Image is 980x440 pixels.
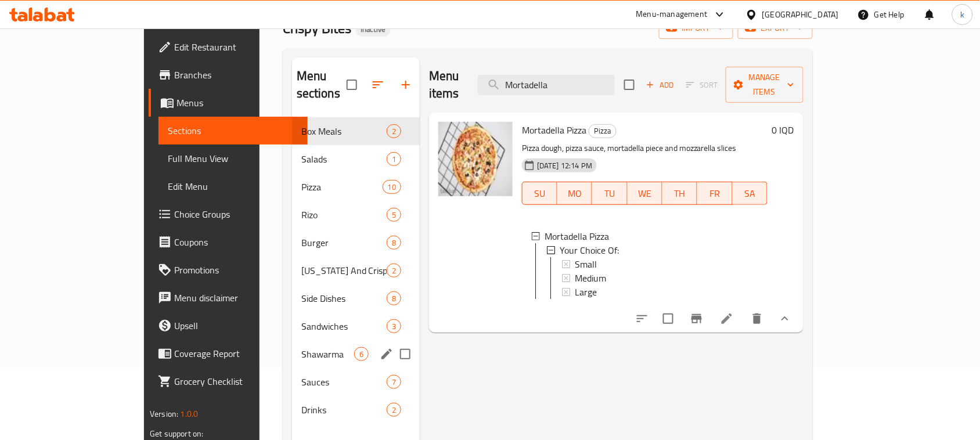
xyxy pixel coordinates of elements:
span: Upsell [174,319,298,333]
span: TH [667,185,693,202]
h2: Menu sections [297,67,347,102]
span: 1.0.0 [181,406,199,421]
div: items [387,208,401,222]
button: TU [592,182,627,205]
span: 2 [387,126,401,137]
span: Menu disclaimer [174,291,298,305]
span: 8 [387,293,401,304]
span: Burger [301,236,387,250]
span: SU [527,185,553,202]
button: Branch-specific-item [683,305,711,333]
span: Sort sections [364,71,392,99]
span: 2 [387,265,401,276]
div: Burger8 [292,229,420,257]
span: Choice Groups [174,207,298,221]
div: Menu-management [636,8,708,21]
div: Salads1 [292,145,420,173]
span: Promotions [174,263,298,277]
a: Full Menu View [158,145,308,172]
div: items [387,403,401,417]
span: Full Menu View [168,152,298,165]
a: Edit menu item [720,312,734,326]
a: Upsell [149,312,308,340]
span: Version: [150,406,178,421]
a: Coverage Report [149,340,308,367]
button: SA [733,182,768,205]
span: Mortadella Pizza [522,121,586,139]
span: Pizza [589,124,616,138]
span: 1 [387,154,401,165]
span: Small [575,257,597,271]
span: WE [632,185,658,202]
button: Add [642,76,679,94]
button: WE [628,182,662,205]
span: Add item [642,76,679,94]
button: Manage items [726,67,804,103]
span: [DATE] 12:14 PM [532,160,597,171]
img: Mortadella Pizza [438,122,513,196]
span: Large [575,285,597,299]
span: Edit Menu [168,179,298,193]
p: Pizza dough, pizza sauce, mortadella piece and mozzarella slices [522,141,768,156]
span: 5 [387,210,401,221]
h6: 0 IQD [772,122,794,138]
a: Branches [149,61,308,89]
span: Pizza [301,180,383,194]
a: Edit Restaurant [149,33,308,61]
span: Select section [617,73,642,97]
button: delete [743,305,771,333]
span: SA [737,185,763,202]
svg: Show Choices [778,312,792,326]
div: items [387,152,401,166]
a: Edit Menu [158,172,308,200]
span: Select all sections [340,73,364,97]
span: Branches [174,68,298,82]
div: items [387,264,401,277]
div: [GEOGRAPHIC_DATA] [762,8,839,21]
nav: Menu sections [292,113,420,428]
div: items [387,291,401,305]
span: 10 [383,182,401,193]
span: Drinks [301,403,387,417]
span: Menus [176,96,298,110]
a: Menu disclaimer [149,284,308,312]
div: Sauces7 [292,368,420,396]
span: Inactive [356,24,391,34]
span: Add [644,78,676,92]
div: Pizza10 [292,173,420,201]
div: items [387,124,401,138]
span: 6 [355,349,368,360]
span: Select section first [679,76,726,94]
div: Drinks2 [292,396,420,424]
span: Coverage Report [174,347,298,360]
a: Promotions [149,256,308,284]
h2: Menu items [429,67,464,102]
div: Box Meals2 [292,117,420,145]
button: MO [557,182,592,205]
div: Rizo [301,208,387,222]
a: Menus [149,89,308,117]
span: Manage items [735,70,794,99]
span: export [747,21,804,35]
button: SU [522,182,557,205]
span: Box Meals [301,124,387,138]
div: Rizo5 [292,201,420,229]
span: Sections [168,124,298,138]
span: Grocery Checklist [174,374,298,388]
span: Sandwiches [301,319,387,333]
span: 8 [387,237,401,248]
span: Mortadella Pizza [545,229,609,243]
span: 3 [387,321,401,332]
div: Kentucky And Crispy Chicken [301,264,387,277]
div: Shawarma6edit [292,340,420,368]
button: sort-choices [628,305,656,333]
span: 7 [387,377,401,388]
span: 2 [387,405,401,416]
span: Side Dishes [301,291,387,305]
span: Select to update [656,306,680,331]
button: FR [697,182,732,205]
